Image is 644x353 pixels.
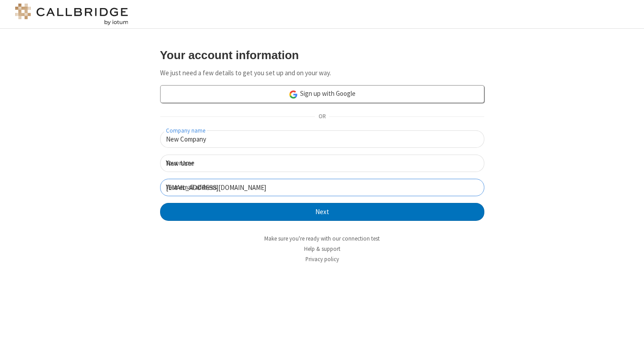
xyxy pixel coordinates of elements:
input: Your email address [160,179,484,196]
input: Your name [160,155,484,172]
a: Help & support [304,245,340,253]
img: logo@2x.png [13,4,130,25]
a: Privacy policy [305,255,339,263]
input: Company name [160,130,484,148]
p: We just need a few details to get you set up and on your way. [160,68,484,78]
span: OR [315,111,329,123]
button: Next [160,203,484,221]
a: Sign up with Google [160,85,484,103]
h3: Your account information [160,49,484,61]
img: google-icon.png [288,90,298,99]
a: Make sure you're ready with our connection test [264,235,380,242]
